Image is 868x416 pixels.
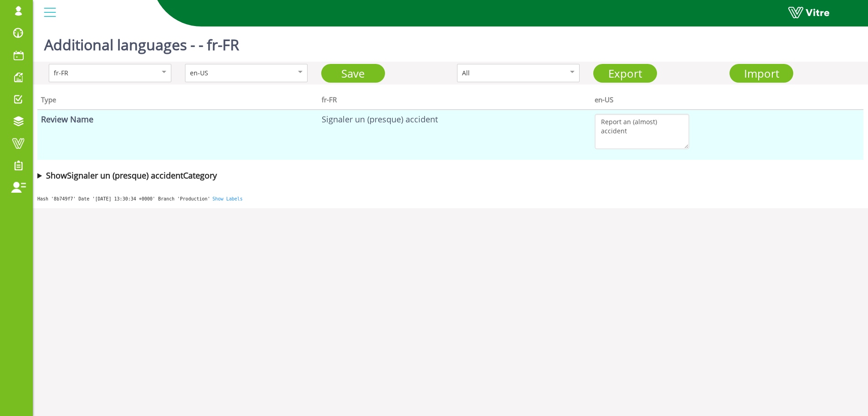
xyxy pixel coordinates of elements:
span: Hash '8b749f7' Date '[DATE] 13:30:34 +0000' Branch 'Production' [37,196,210,201]
a: Export [593,64,657,83]
h1: Additional languages - - fr-FR [44,23,239,62]
div: fr-FR [54,68,147,78]
span: Import [744,66,779,81]
b: Show Signaler un (presque) accident Category [46,170,217,181]
a: Save [321,64,385,83]
summary: ShowSignaler un (presque) accidentCategory [37,169,863,182]
th: Type [37,89,318,110]
th: fr-FR [318,89,591,110]
div: All [462,68,555,78]
th: en-US [591,89,863,110]
a: Show Labels [212,196,242,201]
td: Signaler un (presque) accident [318,110,591,160]
div: en-US [190,68,283,78]
b: Review Name [41,114,93,125]
textarea: Report an (almost) accident [595,114,689,149]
